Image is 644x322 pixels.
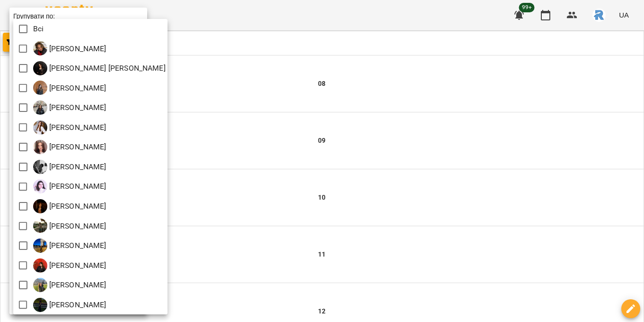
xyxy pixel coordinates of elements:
p: [PERSON_NAME] [47,279,106,291]
a: К [PERSON_NAME] [33,160,106,174]
p: [PERSON_NAME] [47,141,106,153]
div: Гаджієва Мельтем [33,81,106,95]
div: Ковальчук Юлія Олександрівна [33,179,106,193]
img: Б [33,61,47,75]
p: [PERSON_NAME] [47,181,106,192]
a: Ш [PERSON_NAME] [33,278,106,292]
img: Б [33,41,47,55]
img: Р [33,219,47,233]
p: [PERSON_NAME] [47,83,106,94]
div: Кирилова Софія Сергіївна [33,160,106,174]
a: К [PERSON_NAME] [33,140,106,154]
p: [PERSON_NAME] [PERSON_NAME] [47,63,166,74]
a: Р [PERSON_NAME] [33,219,106,233]
p: [PERSON_NAME] [47,221,106,232]
img: К [33,160,47,174]
img: Ш [33,298,47,312]
p: [PERSON_NAME] [47,201,106,212]
p: [PERSON_NAME] [47,260,106,271]
img: Ж [33,120,47,135]
img: О [33,199,47,213]
img: Д [33,101,47,115]
p: [PERSON_NAME] [47,102,106,113]
a: О [PERSON_NAME] [33,199,106,213]
p: [PERSON_NAME] [47,240,106,251]
a: Ж [PERSON_NAME] [33,120,106,135]
div: Салань Юліанна Олегівна [33,239,106,253]
a: Б [PERSON_NAME] [33,41,106,55]
img: С [33,258,47,273]
img: Г [33,81,47,95]
img: Ш [33,278,47,292]
a: К [PERSON_NAME] [33,179,106,193]
img: С [33,239,47,253]
a: С [PERSON_NAME] [33,239,106,253]
div: Денисенко Анна Павлівна [33,101,106,115]
a: Ш [PERSON_NAME] [33,298,106,312]
div: Шумило Юстина Остапівна [33,298,106,312]
div: Білохвостова Анна Олександрівна [33,61,166,75]
div: Желізняк Єлизавета Сергіївна [33,120,106,135]
a: Г [PERSON_NAME] [33,81,106,95]
div: Калашник Анастасія Володимирівна [33,140,106,154]
a: Б [PERSON_NAME] [PERSON_NAME] [33,61,166,75]
img: К [33,140,47,154]
a: С [PERSON_NAME] [33,258,106,273]
p: [PERSON_NAME] [47,43,106,55]
p: [PERSON_NAME] [47,161,106,173]
div: Бондар Влада Сергіївна [33,41,106,55]
p: Всі [33,23,44,35]
a: Д [PERSON_NAME] [33,101,106,115]
p: [PERSON_NAME] [47,299,106,311]
div: Шамайло Наталія Миколаївна [33,278,106,292]
p: [PERSON_NAME] [47,122,106,133]
img: К [33,179,47,193]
